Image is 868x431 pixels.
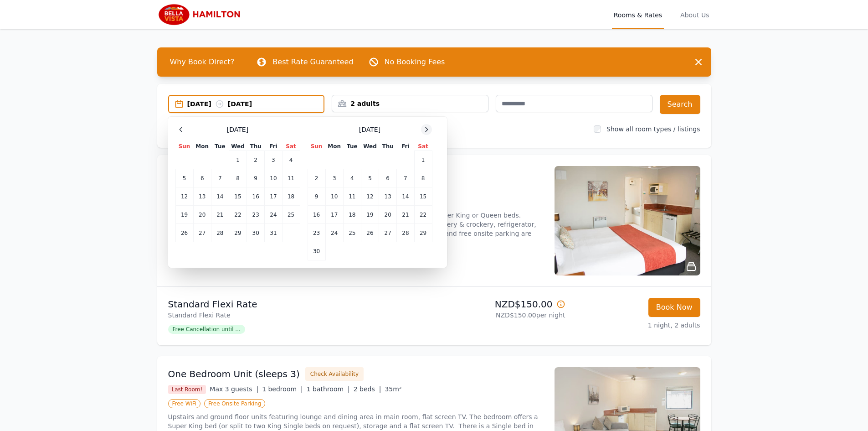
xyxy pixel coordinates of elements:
td: 30 [247,224,265,242]
span: 1 bathroom | [307,385,350,393]
td: 5 [361,169,379,187]
td: 15 [414,187,432,206]
span: 35m² [385,385,401,393]
span: [DATE] [359,125,380,134]
td: 21 [397,206,414,224]
td: 9 [308,187,325,206]
td: 25 [343,224,361,242]
span: [DATE] [227,125,248,134]
td: 4 [343,169,361,187]
td: 6 [193,169,211,187]
label: Show all room types / listings [606,125,700,133]
td: 9 [247,169,265,187]
td: 19 [175,206,193,224]
span: Free Cancellation until ... [168,325,245,334]
td: 2 [308,169,325,187]
span: Why Book Direct? [163,53,242,71]
td: 31 [265,224,282,242]
td: 18 [282,187,300,206]
button: Book Now [648,298,700,317]
td: 29 [229,224,247,242]
td: 30 [308,242,325,260]
th: Sun [308,142,325,151]
p: Standard Flexi Rate [168,311,431,320]
span: Free WiFi [168,399,201,408]
td: 12 [175,187,193,206]
td: 18 [343,206,361,224]
td: 1 [229,151,247,169]
th: Sat [414,142,432,151]
td: 22 [229,206,247,224]
span: Max 3 guests | [210,385,258,393]
p: 1 night, 2 adults [573,321,700,330]
td: 23 [247,206,265,224]
span: Last Room! [168,385,206,394]
th: Fri [397,142,414,151]
td: 20 [379,206,397,224]
td: 5 [175,169,193,187]
td: 15 [229,187,247,206]
div: 2 adults [332,99,488,108]
th: Tue [343,142,361,151]
p: Best Rate Guaranteed [272,57,353,68]
th: Mon [193,142,211,151]
td: 3 [265,151,282,169]
span: 1 bedroom | [262,385,303,393]
td: 27 [379,224,397,242]
th: Sat [282,142,300,151]
td: 7 [397,169,414,187]
td: 25 [282,206,300,224]
td: 14 [211,187,229,206]
td: 4 [282,151,300,169]
td: 10 [325,187,343,206]
td: 16 [247,187,265,206]
p: NZD$150.00 [438,298,565,311]
p: Standard Flexi Rate [168,298,431,311]
td: 2 [247,151,265,169]
td: 29 [414,224,432,242]
div: [DATE] [DATE] [187,99,324,109]
td: 11 [282,169,300,187]
td: 11 [343,187,361,206]
td: 22 [414,206,432,224]
th: Tue [211,142,229,151]
th: Sun [175,142,193,151]
th: Thu [247,142,265,151]
td: 24 [325,224,343,242]
th: Fri [265,142,282,151]
th: Wed [361,142,379,151]
td: 10 [265,169,282,187]
td: 6 [379,169,397,187]
td: 28 [397,224,414,242]
td: 23 [308,224,325,242]
td: 17 [265,187,282,206]
td: 13 [379,187,397,206]
th: Thu [379,142,397,151]
th: Wed [229,142,247,151]
p: NZD$150.00 per night [438,311,565,320]
td: 1 [414,151,432,169]
td: 14 [397,187,414,206]
td: 16 [308,206,325,224]
td: 20 [193,206,211,224]
td: 28 [211,224,229,242]
td: 3 [325,169,343,187]
td: 8 [414,169,432,187]
td: 27 [193,224,211,242]
td: 13 [193,187,211,206]
button: Search [660,95,700,114]
td: 26 [361,224,379,242]
td: 7 [211,169,229,187]
th: Mon [325,142,343,151]
span: Free Onsite Parking [204,399,265,408]
td: 8 [229,169,247,187]
td: 26 [175,224,193,242]
td: 17 [325,206,343,224]
td: 21 [211,206,229,224]
td: 19 [361,206,379,224]
p: No Booking Fees [385,57,445,68]
span: 2 beds | [354,385,381,393]
button: Check Availability [305,367,364,381]
td: 24 [265,206,282,224]
h3: One Bedroom Unit (sleeps 3) [168,368,300,380]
